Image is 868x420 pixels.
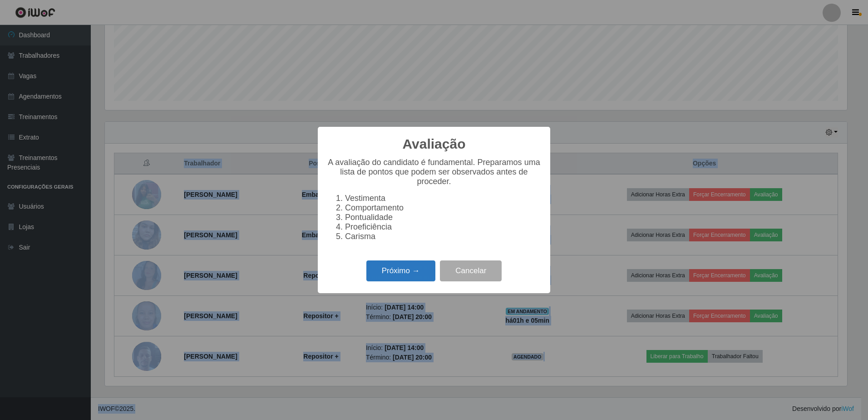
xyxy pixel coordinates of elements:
[440,260,502,282] button: Cancelar
[327,158,541,186] p: A avaliação do candidato é fundamental. Preparamos uma lista de pontos que podem ser observados a...
[345,213,541,222] li: Pontualidade
[345,232,541,241] li: Carisma
[366,260,435,282] button: Próximo →
[403,136,466,152] h2: Avaliação
[345,222,541,232] li: Proeficiência
[345,203,541,213] li: Comportamento
[345,194,541,203] li: Vestimenta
